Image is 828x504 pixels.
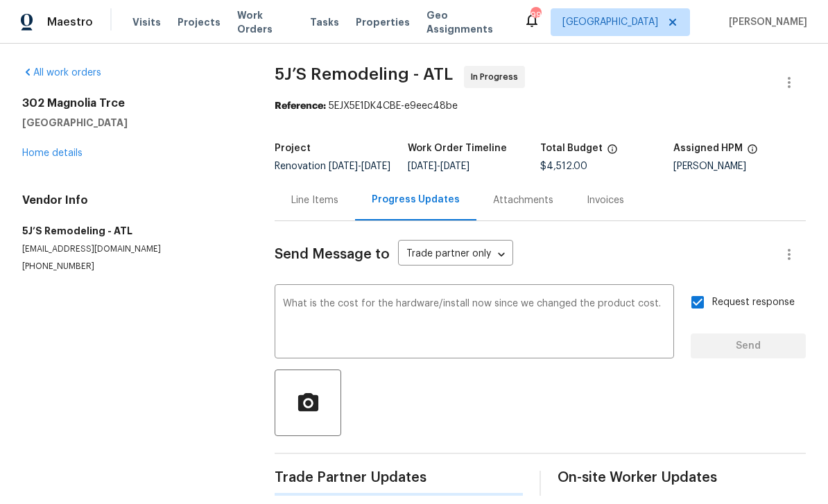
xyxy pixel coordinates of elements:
div: Progress Updates [372,193,460,207]
span: Tasks [310,17,339,27]
div: Trade partner only [398,243,513,266]
span: Visits [132,15,161,29]
span: Maestro [47,15,93,29]
textarea: What is the cost for the hardware/install now since we changed the product cost. [283,299,666,347]
div: Line Items [291,193,338,207]
span: [DATE] [408,162,437,171]
p: [EMAIL_ADDRESS][DOMAIN_NAME] [22,243,241,255]
span: Properties [356,15,410,29]
b: Reference: [275,101,326,111]
span: Trade Partner Updates [275,471,523,485]
h5: Assigned HPM [673,144,743,153]
span: - [408,162,469,171]
span: [DATE] [361,162,390,171]
span: Request response [712,295,795,310]
span: The hpm assigned to this work order. [747,144,758,162]
h5: [GEOGRAPHIC_DATA] [22,116,241,130]
span: Send Message to [275,247,390,261]
h4: Vendor Info [22,193,241,207]
span: [DATE] [329,162,358,171]
span: [GEOGRAPHIC_DATA] [562,15,658,29]
h2: 302 Magnolia Trce [22,96,241,110]
span: [PERSON_NAME] [723,15,807,29]
div: [PERSON_NAME] [673,162,807,171]
h5: Total Budget [540,144,603,153]
span: - [329,162,390,171]
div: 5EJX5E1DK4CBE-e9eec48be [275,99,806,113]
p: [PHONE_NUMBER] [22,261,241,272]
span: 5J’S Remodeling - ATL [275,66,453,82]
a: All work orders [22,68,101,78]
div: Attachments [493,193,553,207]
span: Projects [178,15,221,29]
span: The total cost of line items that have been proposed by Opendoor. This sum includes line items th... [607,144,618,162]
h5: Project [275,144,311,153]
span: Work Orders [237,8,293,36]
span: On-site Worker Updates [558,471,806,485]
div: 99 [531,8,540,22]
span: $4,512.00 [540,162,587,171]
span: [DATE] [440,162,469,171]
a: Home details [22,148,83,158]
span: Geo Assignments [426,8,507,36]
h5: 5J’S Remodeling - ATL [22,224,241,238]
span: Renovation [275,162,390,171]
div: Invoices [587,193,624,207]
h5: Work Order Timeline [408,144,507,153]
span: In Progress [471,70,524,84]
